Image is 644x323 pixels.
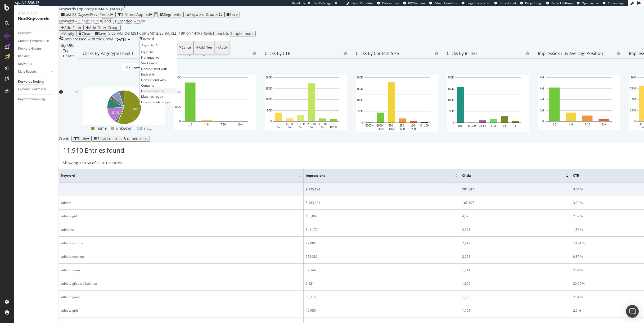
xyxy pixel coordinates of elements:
[503,124,507,127] text: 2-5
[306,187,458,192] div: 9,225,191
[141,55,159,60] span: Not equal to
[142,43,154,47] span: Equal to
[61,308,301,313] div: athleta girls
[377,124,384,127] text: 1000 -
[551,1,573,5] span: Project Settings
[175,76,181,79] text: 300K
[61,254,301,259] div: athleta near me
[361,121,363,124] text: 0
[199,46,212,49] div: Add filter
[352,1,373,5] span: Open Viz Editor
[135,125,154,132] span: Others...
[76,31,93,36] button: Clear
[357,99,363,102] text: 100K
[411,124,417,127] text: 100 -
[577,1,599,5] a: Open in dev
[462,187,569,192] div: 281,347
[134,18,136,24] span: =
[18,31,55,36] a: Overview
[205,123,209,126] text: 4-6
[92,136,150,142] button: Select metrics & dimensions
[18,79,55,85] a: Keywords Explorer
[183,12,224,17] button: Keyword Groups
[115,12,155,17] button: 2 Filters Applied
[356,75,438,132] svg: A chart.
[61,200,301,205] div: athleta
[306,200,458,205] div: 5,183,221
[18,69,49,74] a: More Reports
[63,146,124,155] span: 11,910 Entries found
[389,124,395,127] text: 500 -
[137,18,143,24] span: Yes
[18,97,45,102] div: Keyword Sampling
[265,75,347,130] svg: A chart.
[520,1,542,5] a: Project Page
[462,214,569,219] div: 4,675
[286,123,293,125] text: 5 - 10
[270,120,272,123] text: 0
[266,76,272,79] text: 200K
[462,254,569,259] div: 2,268
[630,109,636,112] text: 2.5M
[403,1,425,5] a: KW Webflow
[111,111,119,114] text: 15.3%
[540,87,544,90] text: 6M
[122,63,165,71] button: By: pagetype Level 1
[408,1,425,5] span: KW Webflow
[59,18,74,24] span: Keyword
[18,31,31,36] div: Overview
[18,46,42,52] div: Keyword Groups
[59,31,76,36] button: Apply
[18,54,55,59] a: Ranking
[356,51,399,56] div: Clicks By Content Size
[366,124,374,127] text: 5000 +
[267,109,272,112] text: 50K
[378,128,384,130] text: 5000
[449,110,454,113] text: 50K
[420,124,429,127] text: 0 - 100
[71,136,92,142] button: Table
[632,98,636,101] text: 5M
[542,120,544,123] text: 0
[154,31,202,36] div: 12.83 % URLs ( 18K on 141K )
[265,51,290,56] div: Clicks By CTR
[462,200,569,205] div: 167,197
[462,268,569,273] div: 1,541
[59,25,84,31] button: Add Filter
[306,295,458,299] div: 65,315
[61,295,301,299] div: athleta pants
[93,31,108,36] button: Save
[540,98,544,101] text: 4M
[141,72,155,77] span: Ends with
[630,87,636,90] text: 7.5M
[314,1,334,5] div: Viz Debugger:
[86,12,111,17] span: vs Prev. Period
[331,123,336,125] text: 70 -
[447,51,478,56] div: Clicks By Inlinks
[467,124,476,127] text: 51-100
[141,50,153,54] span: Equal to
[59,6,92,12] div: Keywords Explorer
[59,43,74,48] div: legacy label
[97,137,148,141] div: Select metrics & dimensions
[141,78,166,82] span: Doesn't end with
[18,46,55,52] a: Keyword Groups
[194,41,214,54] button: Add filter
[204,31,254,36] div: Switch back to Simple mode
[89,26,119,30] div: Add Filter Group
[631,76,636,79] text: 10M
[346,1,373,5] a: Open Viz Editor
[174,75,256,130] svg: A chart.
[61,268,301,273] div: athleta swim
[310,126,313,129] text: %
[59,136,92,142] div: Create
[299,126,302,129] text: %
[98,31,106,36] div: Save
[237,123,242,126] text: 11+
[155,12,157,15] div: times
[61,281,301,286] div: athleta gift card balance
[64,12,86,17] span: Last 28 Days
[126,65,156,69] span: By: pagetype Level 1
[377,1,399,5] a: Datasources
[540,109,544,112] text: 2M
